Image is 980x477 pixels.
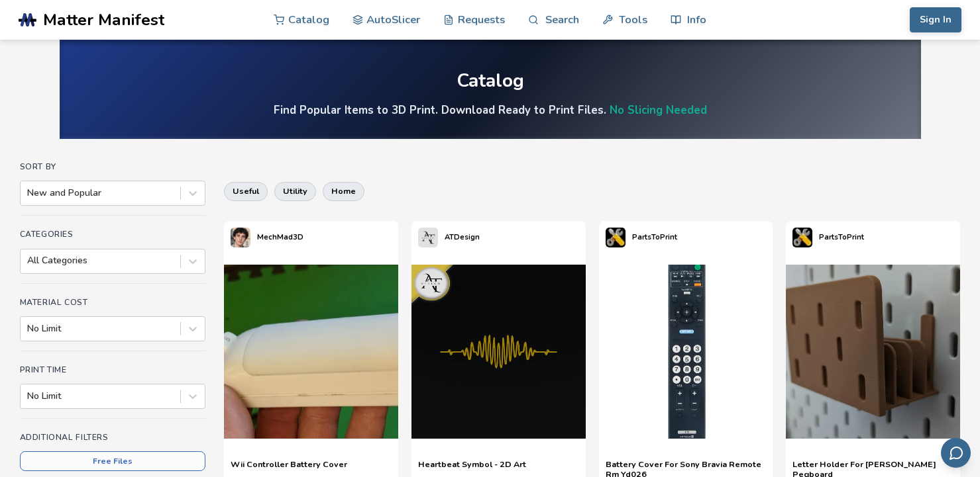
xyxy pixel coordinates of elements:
[20,230,205,239] h4: Categories
[27,188,30,198] input: New and Popular
[27,255,30,266] input: All Categories
[257,230,303,244] p: MechMad3D
[27,391,30,402] input: No Limit
[910,7,961,32] button: Sign In
[20,451,205,471] button: Free Files
[819,230,864,244] p: PartsToPrint
[792,228,812,247] img: PartsToPrint's profile
[274,182,316,200] button: utility
[599,221,684,254] a: PartsToPrint's profilePartsToPrint
[20,433,205,442] h4: Additional Filters
[445,230,480,244] p: ATDesign
[632,230,677,244] p: PartsToPrint
[941,438,971,468] button: Send feedback via email
[20,162,205,171] h4: Sort By
[43,11,164,29] span: Matter Manifest
[231,228,250,247] img: MechMad3D's profile
[27,324,30,334] input: No Limit
[418,228,438,247] img: ATDesign's profile
[224,221,310,254] a: MechMad3D's profileMechMad3D
[323,182,364,200] button: home
[457,71,524,91] div: Catalog
[224,182,268,200] button: useful
[20,298,205,307] h4: Material Cost
[411,221,486,254] a: ATDesign's profileATDesign
[610,103,707,118] a: No Slicing Needed
[786,221,871,254] a: PartsToPrint's profilePartsToPrint
[20,365,205,374] h4: Print Time
[274,103,707,118] h4: Find Popular Items to 3D Print. Download Ready to Print Files.
[606,228,626,247] img: PartsToPrint's profile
